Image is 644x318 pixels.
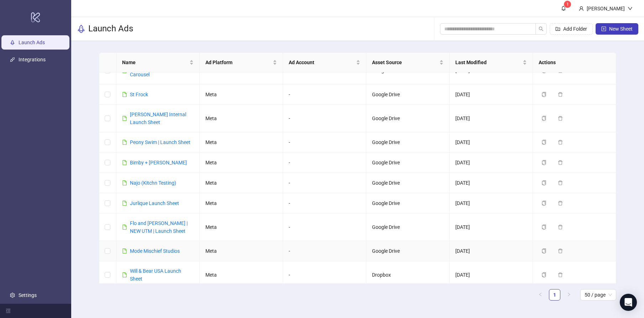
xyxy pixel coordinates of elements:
[564,1,571,8] sup: 1
[122,160,127,165] span: file
[558,201,563,206] span: delete
[541,140,546,145] span: copy
[283,214,366,241] td: -
[535,289,546,301] li: Previous Page
[541,272,546,277] span: copy
[200,105,283,132] td: Meta
[130,92,148,97] a: St Frock
[584,5,628,12] div: [PERSON_NAME]
[455,58,521,66] span: Last Modified
[450,132,533,153] td: [DATE]
[130,248,180,254] a: Mode Mischief Studios
[6,308,11,313] span: menu-fold
[450,241,533,261] td: [DATE]
[130,268,181,282] a: Will & Bear USA Launch Sheet
[283,105,366,132] td: -
[580,289,616,301] div: Page Size
[122,58,188,66] span: Name
[596,23,638,35] button: New Sheet
[283,84,366,105] td: -
[450,84,533,105] td: [DATE]
[19,292,37,298] a: Settings
[130,112,186,125] a: [PERSON_NAME] Internal Launch Sheet
[366,153,450,173] td: Google Drive
[539,26,544,31] span: search
[563,289,575,301] button: right
[579,6,584,11] span: user
[541,180,546,185] span: copy
[366,84,450,105] td: Google Drive
[200,132,283,153] td: Meta
[200,261,283,289] td: Meta
[628,6,633,11] span: down
[555,26,560,31] span: folder-add
[289,58,355,66] span: Ad Account
[19,40,45,45] a: Launch Ads
[620,294,637,311] div: Open Intercom Messenger
[541,225,546,230] span: copy
[130,160,187,165] a: Bimby + [PERSON_NAME]
[200,53,283,72] th: Ad Platform
[563,26,587,32] span: Add Folder
[541,201,546,206] span: copy
[283,173,366,193] td: -
[130,180,176,186] a: Najo (Kitchn Testing)
[558,272,563,277] span: delete
[366,173,450,193] td: Google Drive
[549,289,560,300] a: 1
[601,26,606,31] span: plus-square
[563,289,575,301] li: Next Page
[533,53,616,72] th: Actions
[558,160,563,165] span: delete
[77,25,85,33] span: rocket
[122,272,127,277] span: file
[283,241,366,261] td: -
[450,214,533,241] td: [DATE]
[585,289,612,300] span: 50 / page
[450,261,533,289] td: [DATE]
[535,289,546,301] button: left
[200,193,283,214] td: Meta
[122,116,127,121] span: file
[130,139,190,145] a: Peony Swim | Launch Sheet
[122,248,127,253] span: file
[558,116,563,121] span: delete
[450,105,533,132] td: [DATE]
[283,193,366,214] td: -
[283,132,366,153] td: -
[561,6,566,11] span: bell
[283,53,366,72] th: Ad Account
[283,261,366,289] td: -
[541,248,546,253] span: copy
[366,214,450,241] td: Google Drive
[200,153,283,173] td: Meta
[200,84,283,105] td: Meta
[549,289,560,301] li: 1
[609,26,633,32] span: New Sheet
[122,180,127,185] span: file
[366,261,450,289] td: Dropbox
[366,53,450,72] th: Asset Source
[541,92,546,97] span: copy
[450,193,533,214] td: [DATE]
[558,248,563,253] span: delete
[366,132,450,153] td: Google Drive
[200,173,283,193] td: Meta
[200,241,283,261] td: Meta
[372,58,438,66] span: Asset Source
[558,180,563,185] span: delete
[566,2,569,7] span: 1
[122,201,127,206] span: file
[558,140,563,145] span: delete
[558,225,563,230] span: delete
[558,92,563,97] span: delete
[130,220,188,234] a: Flo and [PERSON_NAME] | NEW UTM | Launch Sheet
[200,214,283,241] td: Meta
[567,292,571,297] span: right
[205,58,271,66] span: Ad Platform
[116,53,200,72] th: Name
[130,200,179,206] a: Jurlique Launch Sheet
[122,140,127,145] span: file
[122,92,127,97] span: file
[366,105,450,132] td: Google Drive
